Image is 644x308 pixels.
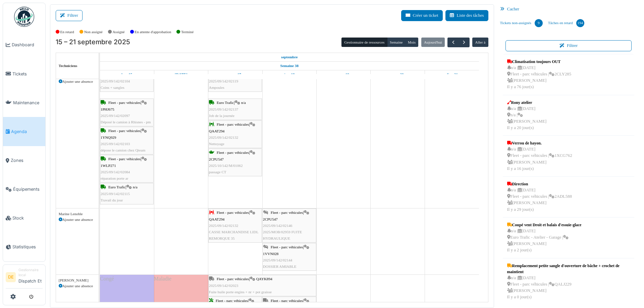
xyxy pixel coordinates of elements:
a: Tickets [3,59,45,88]
span: Coins + sangles [101,85,124,89]
a: 16 septembre 2025 [173,70,189,79]
span: QAYK894 [256,277,272,281]
span: 2025/09/142/02084 [101,170,130,174]
li: DE [6,272,16,282]
button: Créer un ticket [401,10,443,21]
span: Équipements [13,186,43,192]
span: 2025/09/142/02097 [101,114,130,118]
button: Filtrer [56,10,83,21]
label: Terminé [181,29,194,35]
span: Fleet - parc véhicules [108,129,141,133]
span: 2025/09/142/02023 [209,284,238,288]
a: Zones [3,146,45,175]
a: Climatisation toujours OUT n/a |[DATE] Fleet - parc véhicules |2CLY285 [PERSON_NAME]Il y a 76 jou... [505,57,573,92]
div: Verrou de hayon. [507,140,572,146]
div: Ajouter une absence [59,79,96,84]
span: Stock [12,215,43,221]
div: 9 [535,19,543,27]
span: 2025/09/142/02103 [101,142,130,146]
span: Tickets [12,71,43,77]
img: Badge_color-CXgf-gQk.svg [14,7,34,27]
span: Agenda [11,128,43,135]
button: Aujourd'hui [421,38,445,47]
div: Remplacement petite sangle d'ouverture de bâche + crochet de maintient [507,263,630,275]
a: Verrou de hayon. n/a |[DATE] Fleet - parc véhicules |1XCG762 [PERSON_NAME]Il y a 16 jour(s) [505,138,574,174]
div: n/a | [DATE] Fleet - parc véhicules | 1XCG762 [PERSON_NAME] Il y a 16 jour(s) [507,146,572,172]
div: | [209,276,316,295]
span: Zones [11,157,43,164]
span: réparation porte ar [101,176,128,180]
button: Filtrer [505,40,632,51]
div: | [101,100,153,125]
span: Job de la journée [209,114,234,118]
span: Fleet - parc véhicules [216,299,248,303]
a: 15 septembre 2025 [120,70,134,79]
span: Euro Trafic [217,101,234,105]
span: DOSSIER AMIABLE [263,264,297,268]
a: Rony atelier n/a |[DATE] n/a | [PERSON_NAME]Il y a 20 jour(s) [505,98,548,133]
div: n/a | [DATE] n/a | [PERSON_NAME] Il y a 20 jour(s) [507,106,547,131]
span: Euro Trafic [108,185,125,189]
span: Déposé le camion à Rhisnes - pm [101,120,151,124]
a: Direction n/a |[DATE] Fleet - parc véhicules |2ADL588 [PERSON_NAME]Il y a 29 jour(s) [505,179,574,214]
span: 1PHJ675 [101,107,114,111]
div: Direction [507,181,572,187]
div: | [101,71,153,91]
span: 2025/09/142/02132 [209,135,238,139]
a: Liste des tâches [445,10,488,21]
a: 21 septembre 2025 [444,70,460,79]
label: En attente d'approbation [135,29,171,35]
span: 2CPU547 [209,157,224,161]
span: Fleet - parc véhicules [271,210,303,214]
a: Tickets non-assignés [497,14,545,32]
span: Dashboard [12,42,43,48]
span: Fleet - parc véhicules [271,245,303,249]
span: 1YNQ929 [101,135,116,139]
button: Gestionnaire de ressources [341,38,387,47]
a: Dashboard [3,30,45,59]
span: Fleet - parc véhicules [217,277,249,281]
div: n/a | [DATE] Fleet - parc véhicules | 2CLY285 [PERSON_NAME] Il y a 76 jour(s) [507,65,571,90]
span: Fleet - parc véhicules [217,150,249,155]
div: Ajouter une absence [59,283,96,289]
div: | [101,156,153,182]
span: 2025/09/142/02115 [101,192,130,196]
span: 2025/09/142/02132 [209,224,238,228]
div: n/a | [DATE] Fleet - parc véhicules | QALJ229 [PERSON_NAME] Il y a 0 jour(s) [507,275,630,301]
div: Rony atelier [507,100,547,106]
div: Coupé vent Droit et balais d'essuie-glace [507,222,582,228]
span: Fleet - parc véhicules [217,122,249,126]
span: Fleet - parc véhicules [108,157,141,161]
a: Agenda [3,117,45,146]
span: 2025/09/142/02104 [101,79,130,83]
button: Aller à [472,38,488,47]
button: Suivant [459,38,470,47]
div: Ajouter une absence [59,217,96,223]
span: Nettoyage [209,142,224,146]
div: | [101,128,153,153]
span: Congé [100,276,114,282]
a: Maintenance [3,88,45,117]
span: Techniciens [59,64,77,68]
a: Équipements [3,175,45,204]
button: Précédent [447,38,459,47]
span: QAAT294 [209,129,225,133]
span: Fleet - parc véhicules [271,299,303,303]
span: Fleet - parc véhicules [108,101,141,105]
span: Ampoules [209,85,224,89]
a: Semaine 38 [279,62,300,70]
div: | [209,71,261,91]
a: 19 septembre 2025 [336,70,351,79]
a: DE Gestionnaire localDispatch Et [6,267,43,289]
span: 1VVN028 [263,252,279,256]
div: Marine Lenoble [59,211,96,217]
span: 2025/09/142/02119 [209,79,238,83]
span: n/a [133,185,138,189]
div: | [101,184,153,203]
a: 20 septembre 2025 [390,70,406,79]
div: 194 [576,19,584,27]
span: Maintenance [13,100,43,106]
div: n/a | [DATE] Fleet - parc véhicules | 2ADL588 [PERSON_NAME] Il y a 29 jour(s) [507,187,572,213]
div: | [209,149,261,175]
label: Non assigné [84,29,103,35]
